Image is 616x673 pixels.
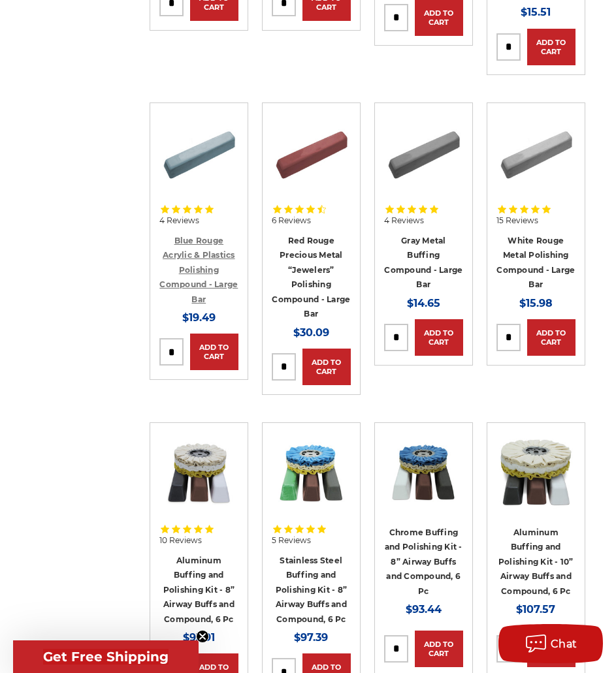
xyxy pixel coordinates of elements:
[272,432,351,511] img: 8 inch airway buffing wheel and compound kit for stainless steel
[496,217,538,225] span: 15 Reviews
[159,217,199,225] span: 4 Reviews
[384,236,462,290] a: Gray Metal Buffing Compound - Large Bar
[182,311,216,324] span: $19.49
[384,112,463,191] img: Gray Buffing Compound
[496,112,575,191] img: White Rouge Buffing Compound
[496,432,575,511] img: 10 inch airway buff and polishing compound kit for aluminum
[159,236,238,304] a: Blue Rouge Acrylic & Plastics Polishing Compound - Large Bar
[496,236,575,290] a: White Rouge Metal Polishing Compound - Large Bar
[527,29,575,65] a: Add to Cart
[294,631,328,644] span: $97.39
[551,638,577,650] span: Chat
[293,326,329,339] span: $30.09
[272,236,350,319] a: Red Rouge Precious Metal “Jewelers” Polishing Compound - Large Bar
[302,349,351,385] a: Add to Cart
[384,217,424,225] span: 4 Reviews
[498,624,603,663] button: Chat
[276,556,348,624] a: Stainless Steel Buffing and Polishing Kit - 8” Airway Buffs and Compound, 6 Pc
[183,631,215,644] span: $93.91
[196,630,209,643] button: Close teaser
[43,649,169,665] span: Get Free Shipping
[415,631,463,667] a: Add to Cart
[498,527,574,596] a: Aluminum Buffing and Polishing Kit - 10” Airway Buffs and Compound, 6 Pc
[272,217,311,225] span: 6 Reviews
[272,112,351,191] img: Red Rouge Jewelers Buffing Compound
[415,319,463,356] a: Add to Cart
[384,432,463,511] img: 8 inch airway buffing wheel and compound kit for chrome
[159,112,238,191] img: Blue rouge polishing compound
[521,6,551,18] span: $15.51
[385,527,462,596] a: Chrome Buffing and Polishing Kit - 8” Airway Buffs and Compound, 6 Pc
[406,603,442,616] span: $93.44
[190,334,238,370] a: Add to Cart
[272,537,311,544] span: 5 Reviews
[159,432,238,511] img: 8 inch airway buffing wheel and compound kit for aluminum
[516,603,555,616] span: $107.57
[159,537,202,544] span: 10 Reviews
[519,297,553,309] span: $15.98
[527,319,575,356] a: Add to Cart
[407,297,440,309] span: $14.65
[163,556,235,624] a: Aluminum Buffing and Polishing Kit - 8” Airway Buffs and Compound, 6 Pc
[13,640,199,673] div: Get Free ShippingClose teaser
